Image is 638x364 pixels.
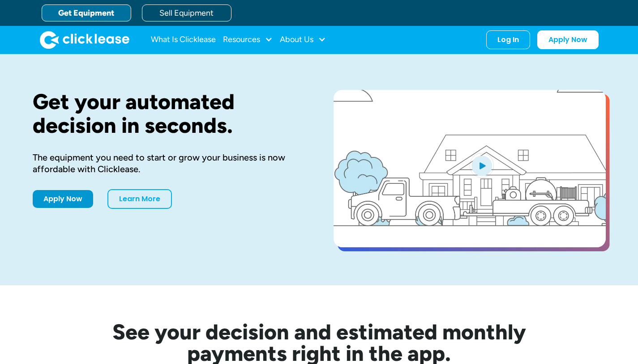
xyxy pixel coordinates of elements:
h1: Get your automated decision in seconds. [33,90,305,137]
a: Apply Now [33,190,93,208]
a: home [40,31,129,49]
div: Resources [223,31,273,49]
img: Clicklease logo [40,31,129,49]
a: Learn More [107,189,172,209]
div: About Us [280,31,326,49]
img: Blue play button logo on a light blue circular background [470,153,494,178]
div: Log In [497,35,519,44]
div: The equipment you need to start or grow your business is now affordable with Clicklease. [33,152,305,175]
a: open lightbox [334,90,606,247]
a: Sell Equipment [142,4,231,21]
h2: See your decision and estimated monthly payments right in the app. [69,321,570,364]
a: Get Equipment [42,4,131,21]
a: What Is Clicklease [151,31,216,49]
a: Apply Now [537,30,599,49]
